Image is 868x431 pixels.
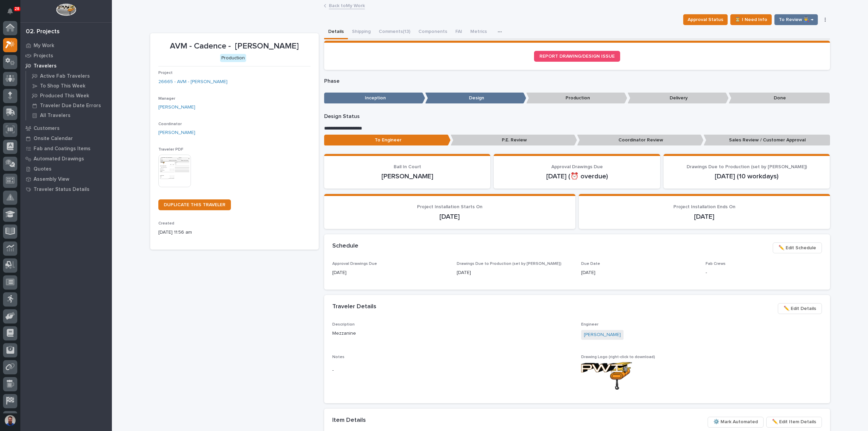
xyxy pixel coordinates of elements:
p: 28 [15,6,19,11]
p: Traveler Status Details [34,187,90,193]
span: ✏️ Edit Details [784,305,816,313]
button: Shipping [348,25,375,39]
a: Traveler Due Date Errors [26,101,112,110]
button: Approval Status [683,14,728,25]
span: Created [158,221,174,226]
p: Traveler Due Date Errors [40,103,101,109]
button: To Review 👨‍🏭 → [774,14,818,25]
span: Approval Status [688,16,723,24]
div: Production [220,54,246,62]
a: Quotes [20,164,112,174]
button: Details [324,25,348,39]
p: [DATE] [587,213,822,221]
p: Design Status [324,113,830,120]
p: Produced This Week [40,93,89,99]
p: Customers [34,125,60,132]
span: Project Installation Starts On [417,204,482,209]
a: [PERSON_NAME] [158,129,195,136]
p: Done [729,93,830,104]
span: Traveler PDF [158,148,183,152]
h2: Schedule [332,242,358,250]
p: Production [526,93,627,104]
span: ✏️ Edit Item Details [772,418,816,426]
span: Drawing Logo (right-click to download) [581,355,655,359]
button: ⏳ I Need Info [730,14,772,25]
p: P.E. Review [451,135,577,146]
img: rgDsmAsQsEhVPWBfFmsuI-ss3jj14mwk4JJYTTH8p3k [581,362,632,390]
a: Produced This Week [26,91,112,100]
span: Due Date [581,262,600,266]
a: To Shop This Week [26,81,112,91]
span: Drawings Due to Production (set by [PERSON_NAME]) [687,164,807,169]
a: Customers [20,123,112,133]
a: DUPLICATE THIS TRAVELER [158,199,231,210]
a: Travelers [20,61,112,71]
button: FAI [451,25,466,39]
a: Active Fab Travelers [26,71,112,81]
p: Mezzanine [332,330,573,337]
p: Quotes [34,166,52,172]
a: [PERSON_NAME] [584,331,621,338]
span: REPORT DRAWING/DESIGN ISSUE [539,54,615,59]
a: All Travelers [26,111,112,120]
p: AVM - Cadence - [PERSON_NAME] [158,41,311,51]
p: Projects [34,53,53,59]
button: ✏️ Edit Item Details [766,417,822,428]
p: Fab and Coatings Items [34,146,91,152]
span: Notes [332,355,344,359]
button: Comments (13) [375,25,414,39]
h2: Traveler Details [332,303,376,311]
p: [PERSON_NAME] [332,172,482,180]
a: [PERSON_NAME] [158,104,195,111]
p: [DATE] 11:56 am [158,229,311,236]
span: Description [332,322,355,327]
p: - [332,367,573,374]
p: Design [425,93,526,104]
button: ✏️ Edit Details [778,303,822,314]
p: [DATE] [457,269,573,276]
h2: Item Details [332,417,366,424]
a: Back toMy Work [329,1,365,9]
span: Project Installation Ends On [673,204,735,209]
span: Ball In Court [394,164,421,169]
button: Metrics [466,25,491,39]
p: Automated Drawings [34,156,84,162]
p: Coordinator Review [577,135,704,146]
p: All Travelers [40,113,71,119]
p: Delivery [628,93,729,104]
button: users-avatar [3,413,17,428]
p: [DATE] [332,213,567,221]
p: [DATE] (⏰ overdue) [502,172,652,180]
span: Manager [158,97,175,101]
span: Drawings Due to Production (set by [PERSON_NAME]) [457,262,561,266]
p: Travelers [34,63,57,69]
p: Onsite Calendar [34,136,73,142]
span: Coordinator [158,122,182,126]
a: Fab and Coatings Items [20,143,112,154]
a: Projects [20,51,112,61]
span: Project [158,71,173,75]
span: Engineer [581,322,598,327]
span: Fab Crews [706,262,726,266]
p: Phase [324,78,830,84]
p: To Engineer [324,135,451,146]
a: My Work [20,40,112,51]
div: Notifications28 [8,8,17,19]
a: REPORT DRAWING/DESIGN ISSUE [534,51,620,62]
span: ⏳ I Need Info [735,16,767,24]
p: My Work [34,43,54,49]
span: ✏️ Edit Schedule [778,244,816,252]
p: Active Fab Travelers [40,73,90,79]
p: [DATE] [332,269,449,276]
img: Workspace Logo [56,3,76,16]
span: Approval Drawings Due [332,262,377,266]
p: [DATE] [581,269,697,276]
span: To Review 👨‍🏭 → [779,16,813,24]
p: Inception [324,93,425,104]
span: ⚙️ Mark Automated [713,418,758,426]
p: - [706,269,822,276]
p: [DATE] (10 workdays) [672,172,822,180]
a: 26665 - AVM - [PERSON_NAME] [158,78,228,85]
button: ✏️ Edit Schedule [773,242,822,253]
p: Assembly View [34,176,69,182]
